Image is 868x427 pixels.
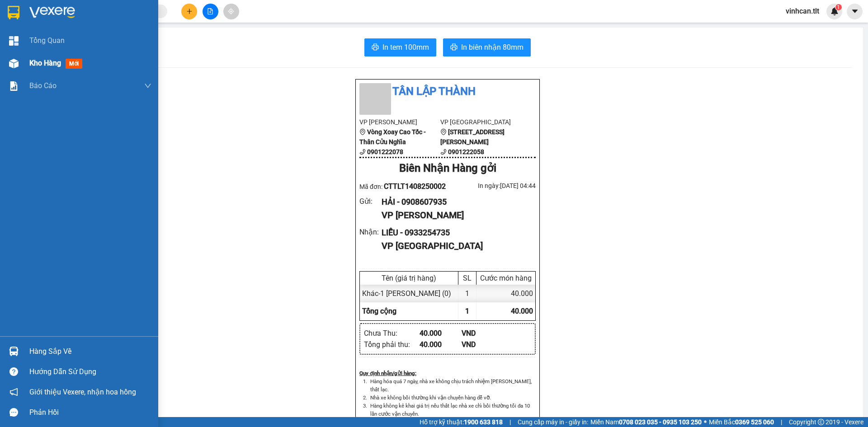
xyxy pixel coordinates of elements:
[420,417,503,427] span: Hỗ trợ kỹ thuật:
[368,402,536,418] li: Hàng không kê khai giá trị nếu thất lạc nhà xe chỉ bồi thường tối đa 10 lần cước vận chuyển.
[830,7,839,15] img: icon-new-feature
[479,274,533,282] div: Cước món hàng
[778,5,826,17] span: vinhcan.tlt
[847,4,863,19] button: caret-down
[709,417,774,427] span: Miền Bắc
[362,274,456,282] div: Tên (giá trị hàng)
[9,59,19,68] img: warehouse-icon
[29,80,57,91] span: Báo cáo
[223,4,239,19] button: aim
[458,285,476,302] div: 1
[359,149,366,155] span: phone
[818,419,824,425] span: copyright
[9,408,18,417] span: message
[619,418,702,426] strong: 0708 023 035 - 0935 103 250
[367,148,403,155] b: 0901222078
[29,365,151,379] div: Hướng dẫn sử dụng
[735,418,774,426] strong: 0369 525 060
[835,4,842,10] sup: 1
[464,418,503,426] strong: 1900 633 818
[29,35,65,46] span: Tổng Quan
[66,59,82,69] span: mới
[590,417,702,427] span: Miền Nam
[359,181,448,192] div: Mã đơn:
[420,339,462,350] div: 40.000
[8,6,19,19] img: logo-vxr
[29,406,151,419] div: Phản hồi
[704,420,707,424] span: ⚪️
[461,274,474,282] div: SL
[29,386,136,398] span: Giới thiệu Vexere, nhận hoa hồng
[29,59,61,67] span: Kho hàng
[359,117,440,127] li: VP [PERSON_NAME]
[364,328,420,339] div: Chưa Thu :
[382,42,429,53] span: In tem 100mm
[9,367,18,376] span: question-circle
[5,65,201,89] div: [PERSON_NAME]
[781,417,782,427] span: |
[364,339,420,350] div: Tổng phải thu :
[207,8,213,14] span: file-add
[462,339,504,350] div: VND
[382,208,528,222] div: VP [PERSON_NAME]
[362,307,396,315] span: Tổng cộng
[443,38,531,56] button: printerIn biên nhận 80mm
[359,129,366,135] span: environment
[9,81,19,91] img: solution-icon
[359,196,382,207] div: Gửi :
[450,43,458,52] span: printer
[372,43,379,52] span: printer
[448,148,484,155] b: 0901222058
[511,307,533,315] span: 40.000
[362,289,451,298] span: Khác - 1 [PERSON_NAME] (0)
[509,417,511,427] span: |
[228,8,234,14] span: aim
[364,38,436,56] button: printerIn tem 100mm
[359,226,382,238] div: Nhận :
[384,182,446,191] span: CTTLT1408250002
[382,239,528,253] div: VP [GEOGRAPHIC_DATA]
[186,8,193,14] span: plus
[359,83,536,100] li: Tân Lập Thành
[181,4,197,19] button: plus
[368,394,536,402] li: Nhà xe không bồi thường khi vận chuyển hàng dễ vỡ.
[144,82,151,89] span: down
[382,196,528,208] div: HẢI - 0908607935
[518,417,588,427] span: Cung cấp máy in - giấy in:
[420,328,462,339] div: 40.000
[837,4,840,10] span: 1
[440,117,521,127] li: VP [GEOGRAPHIC_DATA]
[448,181,536,191] div: In ngày: [DATE] 04:44
[465,307,469,315] span: 1
[851,7,859,15] span: caret-down
[9,347,19,356] img: warehouse-icon
[476,285,535,302] div: 40.000
[9,36,19,46] img: dashboard-icon
[461,42,524,53] span: In biên nhận 80mm
[203,4,218,19] button: file-add
[382,226,528,239] div: LIỄU - 0933254735
[9,388,18,396] span: notification
[440,149,447,155] span: phone
[462,328,504,339] div: VND
[29,345,151,358] div: Hàng sắp về
[42,43,165,59] text: CTTLT1408250002
[359,369,536,377] div: Quy định nhận/gửi hàng :
[359,128,426,145] b: Vòng Xoay Cao Tốc - Thân Cửu Nghĩa
[359,160,536,177] div: Biên Nhận Hàng gởi
[440,128,505,145] b: [STREET_ADDRESS][PERSON_NAME]
[440,129,447,135] span: environment
[368,377,536,394] li: Hàng hóa quá 7 ngày, nhà xe không chịu trách nhiệm [PERSON_NAME], thất lạc.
